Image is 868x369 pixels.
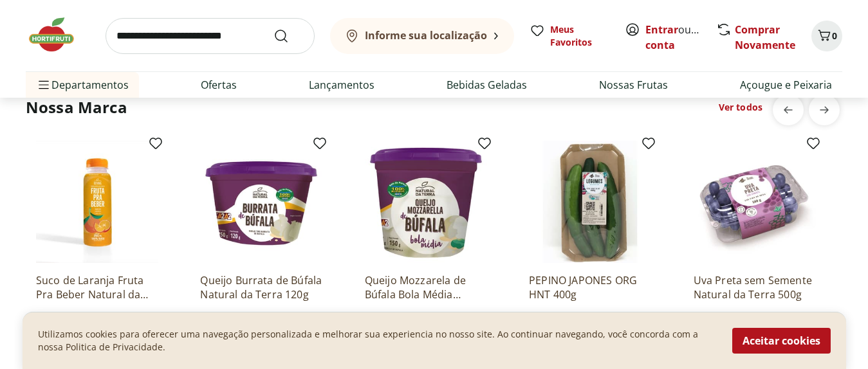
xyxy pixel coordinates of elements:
a: Bebidas Geladas [447,77,527,93]
span: ou [645,22,703,53]
b: Informe sua localização [365,28,487,42]
a: Nossas Frutas [599,77,668,93]
img: Uva Preta sem Semente Natural da Terra 500g [694,141,816,263]
button: Informe sua localização [330,18,514,54]
button: next [809,94,840,125]
button: Aceitar cookies [732,328,831,354]
a: Queijo Burrata de Búfala Natural da Terra 120g [200,273,322,301]
img: Suco de Laranja Fruta Pra Beber Natural da Terra 250ml [36,141,158,263]
a: Lançamentos [309,77,374,93]
a: Entrar [645,22,678,37]
a: Queijo Mozzarela de Búfala Bola Média Natural da Terra 150g [365,273,487,301]
a: Ofertas [201,77,237,93]
img: Hortifruti [26,15,90,54]
p: Utilizamos cookies para oferecer uma navegação personalizada e melhorar sua experiencia no nosso ... [38,328,717,354]
a: Criar conta [645,22,716,52]
span: Meus Favoritos [550,23,609,49]
img: PEPINO JAPONES ORG HNT 400g [529,141,651,263]
input: search [106,18,315,54]
span: Departamentos [36,69,129,100]
a: Comprar Novamente [735,22,795,52]
a: Suco de Laranja Fruta Pra Beber Natural da Terra 250ml [36,273,158,301]
span: 0 [832,30,837,42]
button: previous [773,94,804,125]
a: Uva Preta sem Semente Natural da Terra 500g [694,273,816,301]
img: Queijo Burrata de Búfala Natural da Terra 120g [200,141,322,263]
a: PEPINO JAPONES ORG HNT 400g [529,273,651,301]
a: Meus Favoritos [530,23,609,49]
button: Carrinho [811,21,842,51]
a: Açougue e Peixaria [740,77,832,93]
img: Queijo Mozzarela de Búfala Bola Média Natural da Terra 150g [365,141,487,263]
h2: Nossa Marca [26,97,127,118]
button: Menu [36,69,51,100]
button: Submit Search [273,28,304,44]
a: Ver todos [719,101,762,114]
